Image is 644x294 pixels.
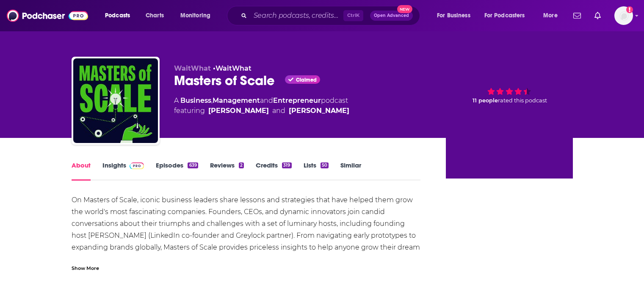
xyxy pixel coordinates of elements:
[484,10,525,22] span: For Podcasters
[72,194,421,265] div: On Masters of Scale, iconic business leaders share lessons and strategies that have helped them g...
[208,106,269,116] a: [PERSON_NAME]
[213,96,260,104] a: Management
[174,106,349,116] span: featuring
[216,64,252,72] a: WaitWhat
[614,6,633,25] span: Logged in as Bcprpro33
[213,64,252,72] span: •
[498,97,547,104] span: rated this podcast
[140,9,169,22] a: Charts
[7,8,88,24] img: Podchaser - Follow, Share and Rate Podcasts
[304,161,329,181] a: Lists50
[211,96,213,104] span: ,
[282,162,291,168] div: 319
[73,58,158,143] img: Masters of Scale
[156,161,198,181] a: Episodes639
[397,5,412,13] span: New
[188,162,198,168] div: 639
[72,161,91,181] a: About
[273,96,321,104] a: Entrepreneur
[102,161,144,181] a: InsightsPodchaser Pro
[174,96,349,116] div: A podcast
[146,10,164,22] span: Charts
[105,10,130,22] span: Podcasts
[239,162,244,168] div: 2
[473,97,498,104] span: 11 people
[289,106,349,116] a: [PERSON_NAME]
[537,9,568,22] button: open menu
[370,11,413,21] button: Open AdvancedNew
[210,161,244,181] a: Reviews2
[437,10,470,22] span: For Business
[543,10,558,22] span: More
[340,161,361,181] a: Similar
[180,10,210,22] span: Monitoring
[446,64,573,117] div: 11 peoplerated this podcast
[570,8,584,23] a: Show notifications dropdown
[479,9,537,22] button: open menu
[250,9,343,22] input: Search podcasts, credits, & more...
[260,96,273,104] span: and
[272,106,285,116] span: and
[431,9,481,22] button: open menu
[321,162,329,168] div: 50
[235,6,428,25] div: Search podcasts, credits, & more...
[343,10,363,21] span: Ctrl K
[591,8,604,23] a: Show notifications dropdown
[614,6,633,25] button: Show profile menu
[174,9,221,22] button: open menu
[374,14,409,18] span: Open Advanced
[99,9,141,22] button: open menu
[174,64,211,72] span: WaitWhat
[130,162,144,169] img: Podchaser Pro
[296,78,317,82] span: Claimed
[180,96,211,104] a: Business
[256,161,291,181] a: Credits319
[626,6,633,13] svg: Add a profile image
[614,6,633,25] img: User Profile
